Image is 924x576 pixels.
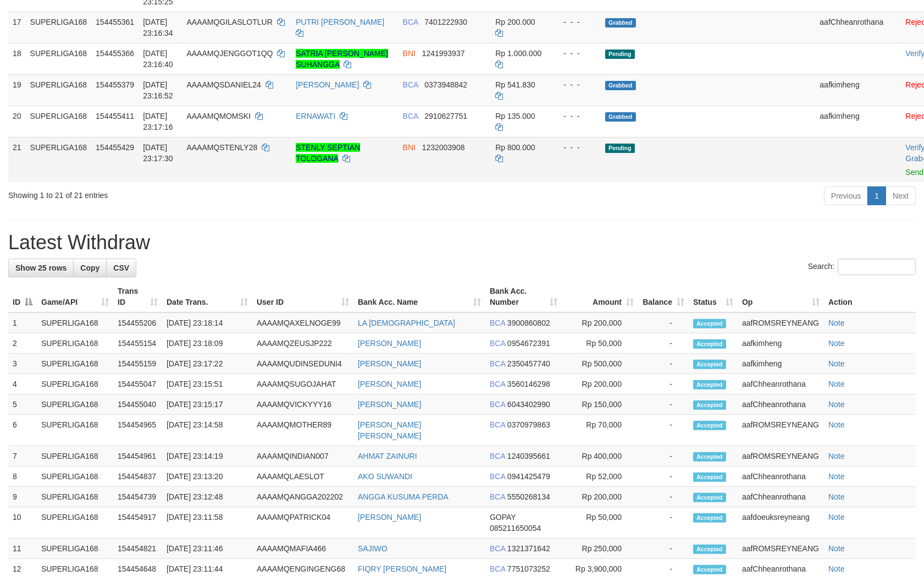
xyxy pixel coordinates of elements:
th: Op: activate to sort column ascending [738,281,824,312]
td: [DATE] 23:12:48 [162,487,252,507]
a: SAJIWO [358,544,388,553]
td: Rp 150,000 [562,394,638,415]
span: Accepted [693,319,726,328]
td: 5 [8,394,37,415]
span: Copy 6043402990 to clipboard [507,400,550,409]
td: AAAAMQLAESLOT [252,467,353,487]
span: 154455429 [96,143,134,152]
td: 154455047 [113,374,162,394]
td: 154454961 [113,446,162,467]
td: aafChheanrothana [815,12,901,43]
span: Grabbed [605,18,636,28]
a: Note [828,420,845,429]
span: BCA [490,400,505,409]
td: SUPERLIGA168 [37,446,113,467]
a: ANGGA KUSUMA PERDA [358,492,449,501]
span: AAAAMQJENGGOT1QQ [186,49,273,58]
td: SUPERLIGA168 [37,394,113,415]
td: Rp 50,000 [562,333,638,354]
a: PUTRI [PERSON_NAME] [296,18,384,26]
span: [DATE] 23:16:40 [143,49,173,69]
span: BCA [490,319,505,327]
span: Copy 3560146298 to clipboard [507,380,550,388]
td: SUPERLIGA168 [37,507,113,539]
th: Balance: activate to sort column ascending [638,281,689,312]
td: [DATE] 23:17:22 [162,354,252,374]
td: [DATE] 23:14:19 [162,446,252,467]
span: Accepted [693,513,726,523]
th: Action [824,281,916,312]
span: BCA [490,380,505,388]
span: Copy 0370979863 to clipboard [507,420,550,429]
a: Note [828,492,845,501]
td: aafROMSREYNEANG [738,415,824,446]
a: Note [828,472,845,481]
td: aafChheanrothana [738,394,824,415]
td: 20 [8,106,26,137]
span: Copy 3900860802 to clipboard [507,319,550,327]
span: Accepted [693,565,726,574]
td: SUPERLIGA168 [26,12,92,43]
th: Trans ID: activate to sort column ascending [113,281,162,312]
div: - - - [555,111,596,122]
td: Rp 52,000 [562,467,638,487]
div: - - - [555,48,596,59]
th: Amount: activate to sort column ascending [562,281,638,312]
span: Copy 0954672391 to clipboard [507,339,550,348]
td: SUPERLIGA168 [26,137,92,182]
a: [PERSON_NAME] [358,380,421,388]
span: Copy 7751073252 to clipboard [507,564,550,573]
td: AAAAMQVICKYYY16 [252,394,353,415]
span: AAAAMQSDANIEL24 [186,80,261,89]
span: BCA [490,359,505,368]
div: - - - [555,79,596,90]
span: AAAAMQMOMSKI [186,112,251,120]
td: 7 [8,446,37,467]
span: BNI [403,143,416,152]
td: SUPERLIGA168 [26,43,92,74]
td: aafkimheng [815,74,901,106]
td: aafkimheng [738,333,824,354]
span: Copy 1241993937 to clipboard [422,49,465,58]
a: Note [828,513,845,522]
span: Accepted [693,473,726,482]
td: Rp 200,000 [562,374,638,394]
div: - - - [555,17,596,28]
span: BCA [490,339,505,348]
span: Copy 0373948842 to clipboard [424,80,467,89]
a: Next [886,186,916,205]
span: Accepted [693,380,726,390]
th: Date Trans.: activate to sort column ascending [162,281,252,312]
td: 18 [8,43,26,74]
td: AAAAMQZEUSJP222 [252,333,353,354]
span: BCA [490,472,505,481]
span: Accepted [693,545,726,554]
td: aafkimheng [815,106,901,137]
td: 9 [8,487,37,507]
span: 154455361 [96,18,134,26]
td: - [638,446,689,467]
a: AKO SUWANDI [358,472,412,481]
a: FIQRY [PERSON_NAME] [358,564,446,573]
td: [DATE] 23:11:58 [162,507,252,539]
td: 21 [8,137,26,182]
td: SUPERLIGA168 [37,415,113,446]
td: aafkimheng [738,354,824,374]
span: Accepted [693,452,726,462]
span: Accepted [693,360,726,369]
a: Note [828,544,845,553]
td: - [638,374,689,394]
span: BNI [403,49,416,58]
td: 11 [8,539,37,559]
td: aafChheanrothana [738,374,824,394]
span: Copy 5550268134 to clipboard [507,492,550,501]
span: GOPAY [490,513,516,522]
span: BCA [490,564,505,573]
td: 154454739 [113,487,162,507]
td: AAAAMQANGGA202202 [252,487,353,507]
span: [DATE] 23:17:30 [143,143,173,163]
td: AAAAMQUDINSEDUNI4 [252,354,353,374]
td: 4 [8,374,37,394]
td: AAAAMQPATRICK04 [252,507,353,539]
span: [DATE] 23:17:16 [143,112,173,131]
